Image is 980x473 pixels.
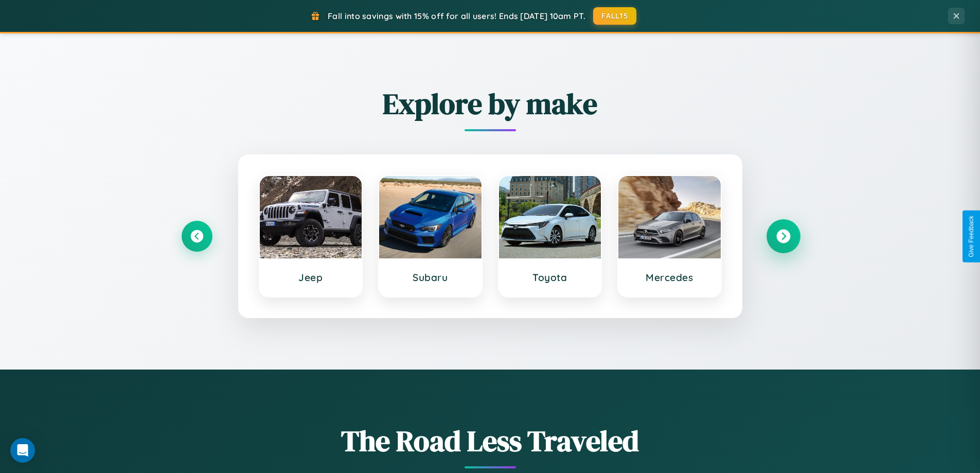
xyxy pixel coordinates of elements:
[270,271,352,284] h3: Jeep
[593,7,636,25] button: FALL15
[629,271,710,284] h3: Mercedes
[10,438,35,463] div: Open Intercom Messenger
[509,271,591,284] h3: Toyota
[182,84,799,124] h2: Explore by make
[328,11,585,21] span: Fall into savings with 15% off for all users! Ends [DATE] 10am PT.
[968,216,975,257] div: Give Feedback
[182,421,799,461] h1: The Road Less Traveled
[389,271,471,284] h3: Subaru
